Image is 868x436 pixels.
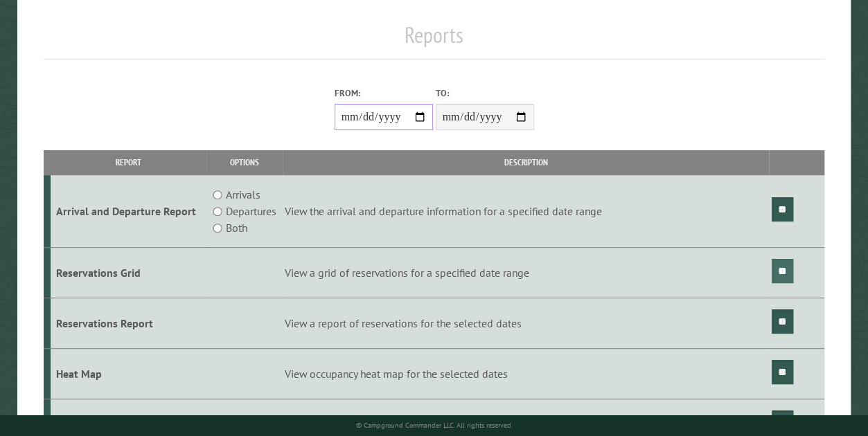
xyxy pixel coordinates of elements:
[51,175,207,248] td: Arrival and Departure Report
[226,203,276,219] label: Departures
[283,298,770,348] td: View a report of reservations for the selected dates
[51,248,207,298] td: Reservations Grid
[283,348,770,399] td: View occupancy heat map for the selected dates
[356,421,513,430] small: © Campground Commander LLC. All rights reserved.
[51,298,207,348] td: Reservations Report
[226,186,260,203] label: Arrivals
[283,175,770,248] td: View the arrival and departure information for a specified date range
[51,348,207,399] td: Heat Map
[436,87,534,100] label: To:
[206,150,282,174] th: Options
[335,87,433,100] label: From:
[44,21,825,60] h1: Reports
[51,150,207,174] th: Report
[226,219,247,236] label: Both
[283,150,770,174] th: Description
[283,248,770,298] td: View a grid of reservations for a specified date range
